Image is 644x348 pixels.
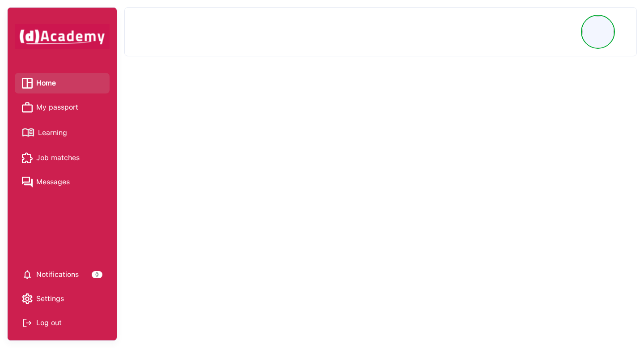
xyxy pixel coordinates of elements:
img: Home icon [22,78,33,89]
img: Profile [582,16,614,47]
span: Home [36,76,56,90]
img: My passport icon [22,102,33,113]
img: Job matches icon [22,153,33,163]
a: Home iconHome [22,76,102,90]
span: Settings [36,292,64,306]
a: Learning iconLearning [22,125,102,140]
img: dAcademy [15,24,110,49]
span: Messages [36,175,70,189]
img: setting [22,269,33,280]
img: Log out [22,318,33,328]
span: Learning [38,126,67,140]
span: My passport [36,101,78,114]
span: Job matches [36,151,80,165]
img: Messages icon [22,177,33,187]
a: Job matches iconJob matches [22,151,102,165]
img: Learning icon [22,125,34,140]
a: Messages iconMessages [22,175,102,189]
div: 0 [92,271,102,278]
div: Log out [22,316,102,330]
a: My passport iconMy passport [22,101,102,114]
span: Notifications [36,268,79,281]
img: setting [22,293,33,304]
